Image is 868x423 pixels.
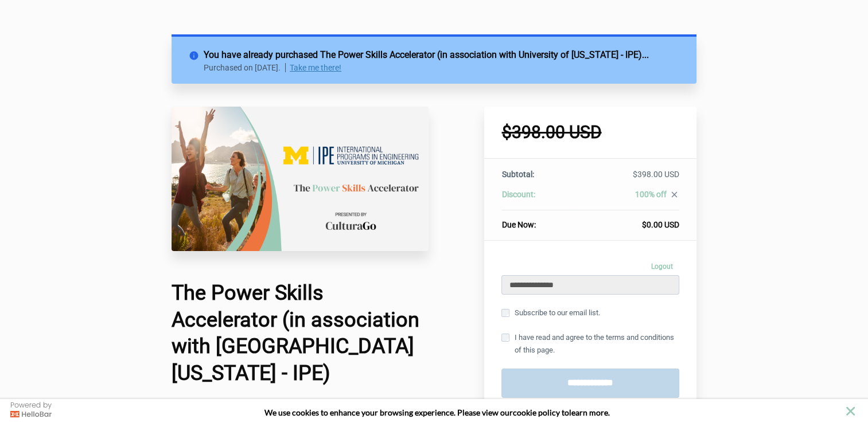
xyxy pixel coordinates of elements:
label: I have read and agree to the terms and conditions of this page. [501,331,679,357]
h2: You have already purchased The Power Skills Accelerator (in association with University of [US_ST... [204,48,679,62]
th: Due Now: [501,210,576,231]
span: $0.00 USD [642,220,679,229]
i: close [670,190,679,199]
span: We use cookies to enhance your browsing experience. Please view our [264,408,513,417]
span: 100% off [635,190,667,199]
a: close [667,190,679,202]
h1: $398.00 USD [501,124,679,141]
a: Take me there! [290,63,341,72]
span: learn more. [569,408,610,417]
td: $398.00 USD [577,169,679,189]
input: Subscribe to our email list. [501,309,509,317]
span: Subtotal: [501,170,534,179]
p: Purchased on [DATE]. [204,63,286,72]
strong: to [562,408,569,417]
label: Subscribe to our email list. [501,307,600,319]
h1: The Power Skills Accelerator (in association with [GEOGRAPHIC_DATA][US_STATE] - IPE) [172,280,429,387]
th: Discount: [501,189,576,210]
a: cookie policy [513,408,560,417]
img: d416d46-d031-e-e5eb-e525b5ae3c0c_UMich_IPE_PSA_.png [172,107,429,251]
a: Logout [645,258,679,275]
button: close [843,404,858,418]
i: info [189,48,204,58]
input: I have read and agree to the terms and conditions of this page. [501,334,509,342]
